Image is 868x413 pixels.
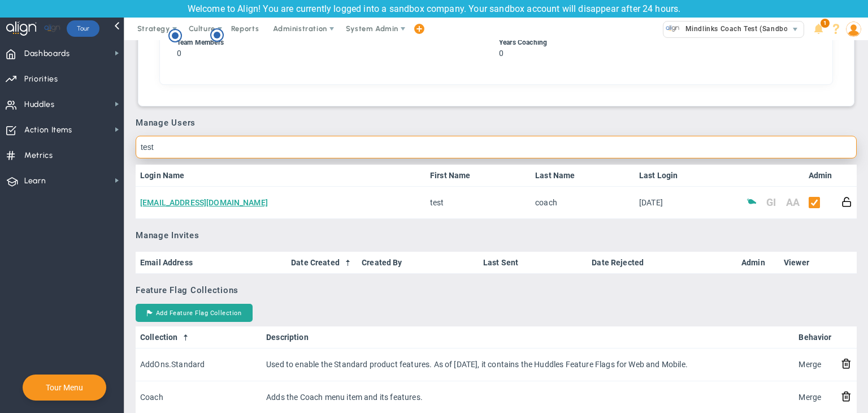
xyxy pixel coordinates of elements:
[666,21,680,36] img: 33500.Company.photo
[262,349,794,381] td: Used to enable the Standard product features. As of [DATE], it contains the Huddles Feature Flags...
[177,49,181,58] span: 0
[140,258,282,267] a: Email Address
[291,258,353,267] a: Date Created
[266,333,789,342] a: Description
[140,198,268,207] a: [EMAIL_ADDRESS][DOMAIN_NAME]
[24,42,70,66] span: Dashboards
[798,333,831,342] a: Behavior
[809,171,832,180] a: Admin
[24,118,72,142] span: Action Items
[766,196,776,208] button: GI
[592,258,732,267] a: Date Rejected
[225,18,265,40] span: Reports
[24,93,55,117] span: Huddles
[784,258,831,267] a: Viewer
[786,196,800,208] button: AA
[846,21,861,37] img: 64089.Person.photo
[531,187,635,219] td: coach
[841,358,852,369] button: Remove Collection
[639,171,692,180] a: Last Login
[140,333,257,342] a: Collection
[430,171,526,180] a: First Name
[747,196,757,208] button: Make this user a coach
[42,382,86,393] button: Tour Menu
[137,24,170,33] span: Strategy
[535,171,630,180] a: Last Name
[841,196,852,208] button: Reset Password
[794,349,836,381] td: Merge
[499,37,800,48] div: Years Coaching
[483,258,583,267] a: Last Sent
[821,19,830,28] span: 1
[136,285,857,295] h3: Feature Flag Collections
[362,258,474,267] a: Created By
[136,118,857,128] h3: Manage Users
[499,49,504,58] span: 0
[827,18,845,40] li: Help & Frequently Asked Questions (FAQ)
[680,21,795,36] span: Mindlinks Coach Test (Sandbox)
[24,67,58,91] span: Priorities
[140,171,421,180] a: Login Name
[346,24,398,33] span: System Admin
[136,304,253,322] button: Add Feature Flag Collection
[177,37,478,48] div: Team Members
[810,18,827,40] li: Announcements
[273,24,327,33] span: Administration
[136,136,857,158] input: Filter Results
[136,349,262,381] td: AddOns.Standard
[741,258,775,267] a: Admin
[841,390,852,402] button: Remove Collection
[24,169,46,193] span: Learn
[24,144,53,167] span: Metrics
[136,230,857,240] h3: Manage Invites
[635,187,697,219] td: [DATE]
[189,24,215,33] span: Culture
[787,21,804,37] span: select
[426,187,531,219] td: test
